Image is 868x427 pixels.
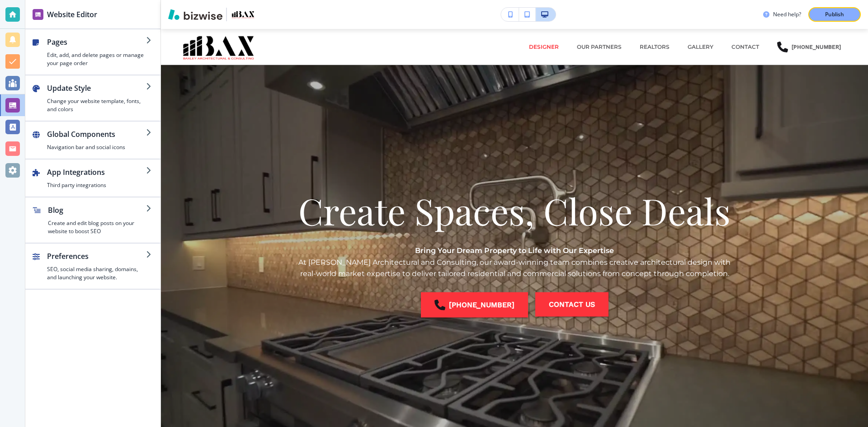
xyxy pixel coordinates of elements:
[577,43,622,51] p: OUR PARTNERS
[47,9,97,20] h2: Website Editor
[535,292,609,316] button: CONTACT US
[529,43,559,51] p: DESIGNER
[25,160,160,197] button: App IntegrationsThird party integrations
[47,251,146,262] h2: Preferences
[47,51,146,67] h4: Edit, add, and delete pages or manage your page order
[47,143,146,151] h4: Navigation bar and social icons
[731,43,759,51] p: CONTACT
[48,219,146,235] h4: Create and edit blog posts on your website to boost SEO
[777,33,841,61] a: [PHONE_NUMBER]
[297,256,731,279] p: At [PERSON_NAME] Architectural and Consulting, our award-winning team combines creative architect...
[688,43,713,51] p: GALLERY
[421,292,528,317] a: [PHONE_NUMBER]
[47,97,146,113] h4: Change your website template, fonts, and colors
[47,265,146,282] h4: SEO, social media sharing, domains, and launching your website.
[47,129,146,140] h2: Global Components
[47,167,146,178] h2: App Integrations
[773,10,801,19] h3: Need help?
[298,187,731,234] h1: Create Spaces, Close Deals
[48,205,146,216] h2: Blog
[25,122,160,159] button: Global ComponentsNavigation bar and social icons
[47,83,146,94] h2: Update Style
[808,7,861,22] button: Publish
[25,29,160,75] button: PagesEdit, add, and delete pages or manage your page order
[25,75,160,121] button: Update StyleChange your website template, fonts, and colors
[415,246,614,255] strong: Bring Your Dream Property to Life with Our Expertise
[179,33,269,61] img: Baxley Architectural and Consulting
[47,181,146,189] h4: Third party integrations
[825,10,844,19] p: Publish
[33,9,43,20] img: editor icon
[231,10,255,19] img: Your Logo
[47,37,146,47] h2: Pages
[168,9,222,20] img: Bizwise Logo
[640,43,670,51] p: REALTORS
[25,197,160,243] button: BlogCreate and edit blog posts on your website to boost SEO
[25,244,160,289] button: PreferencesSEO, social media sharing, domains, and launching your website.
